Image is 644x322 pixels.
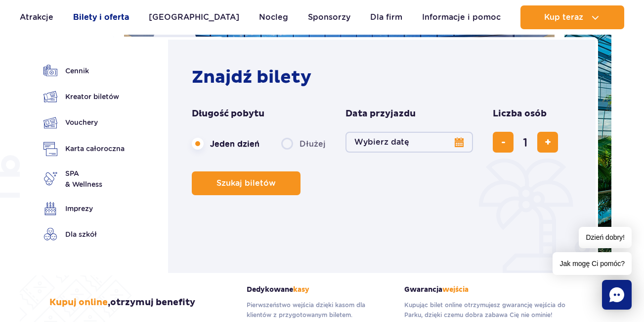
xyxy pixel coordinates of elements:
span: Dzień dobry! [579,227,632,248]
span: Długość pobytu [192,108,264,120]
button: dodaj bilet [537,132,558,153]
label: Dłużej [281,133,326,154]
form: Planowanie wizyty w Park of Poland [192,108,577,195]
span: Liczba osób [493,108,547,120]
span: SPA & Wellness [65,168,102,190]
a: SPA& Wellness [43,168,125,190]
p: Pierwszeństwo wejścia dzięki kasom dla klientów z przygotowanym biletem. [247,300,389,320]
a: Sponsorzy [308,5,350,29]
a: Vouchery [43,115,125,130]
strong: Dedykowane [247,285,389,294]
a: [GEOGRAPHIC_DATA] [149,5,239,29]
a: Dla firm [370,5,402,29]
h3: , otrzymuj benefity [49,297,195,309]
a: Imprezy [43,202,125,215]
span: Data przyjazdu [345,108,416,120]
div: Chat [602,280,632,310]
span: Kupuj online [49,297,108,308]
button: usuń bilet [493,132,514,153]
a: Kreator biletów [43,90,125,104]
a: Atrakcje [20,5,53,29]
h2: Znajdź bilety [192,66,577,88]
span: kasy [293,285,309,294]
span: Kup teraz [544,13,583,22]
strong: Gwarancja [404,285,568,294]
a: Cennik [43,64,125,78]
button: Kup teraz [520,5,624,29]
span: Szukaj biletów [216,179,276,188]
a: Informacje i pomoc [422,5,501,29]
a: Nocleg [259,5,288,29]
span: Jak mogę Ci pomóc? [553,252,632,275]
p: Kupując bilet online otrzymujesz gwarancję wejścia do Parku, dzięki czemu dobra zabawa Cię nie om... [404,300,568,320]
button: Wybierz datę [345,132,473,153]
label: Jeden dzień [192,133,259,154]
span: wejścia [442,285,469,294]
a: Dla szkół [43,227,125,241]
input: liczba biletów [514,130,537,154]
a: Karta całoroczna [43,142,125,156]
a: Bilety i oferta [73,5,129,29]
button: Szukaj biletów [192,171,301,195]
